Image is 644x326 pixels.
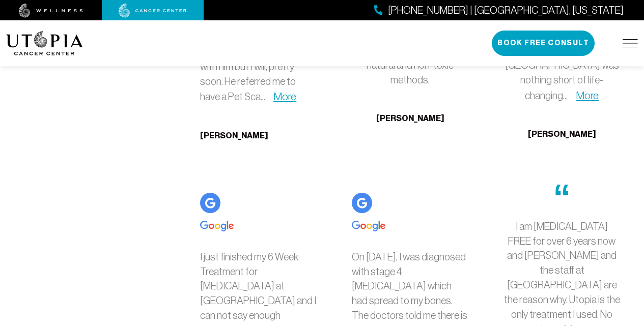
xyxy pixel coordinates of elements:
img: wellness [19,4,83,18]
img: Google [200,221,234,231]
img: logo [6,31,83,55]
img: Google [352,221,385,231]
span: [PHONE_NUMBER] | [GEOGRAPHIC_DATA], [US_STATE] [388,3,624,18]
a: [PHONE_NUMBER] | [GEOGRAPHIC_DATA], [US_STATE] [374,3,624,18]
img: Google [352,193,372,213]
img: Google [200,193,220,213]
a: More [273,91,296,102]
b: [PERSON_NAME] [376,113,444,123]
img: icon-hamburger [623,39,638,47]
button: Book Free Consult [492,31,595,56]
img: cancer center [119,4,187,18]
b: [PERSON_NAME] [200,131,268,140]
